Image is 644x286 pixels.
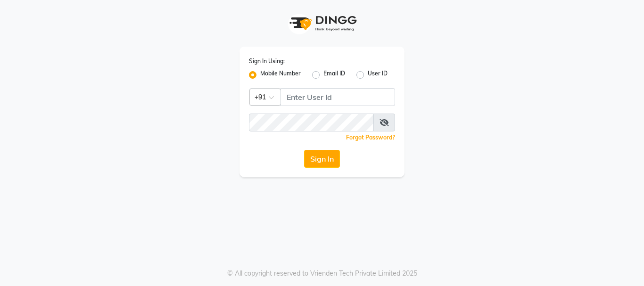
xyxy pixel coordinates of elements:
[249,57,285,65] label: Sign In Using:
[323,69,345,81] label: Email ID
[284,9,360,37] img: logo1.svg
[249,114,374,131] input: Username
[304,150,340,168] button: Sign In
[260,69,301,81] label: Mobile Number
[346,134,395,141] a: Forgot Password?
[281,88,395,106] input: Username
[368,69,388,81] label: User ID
